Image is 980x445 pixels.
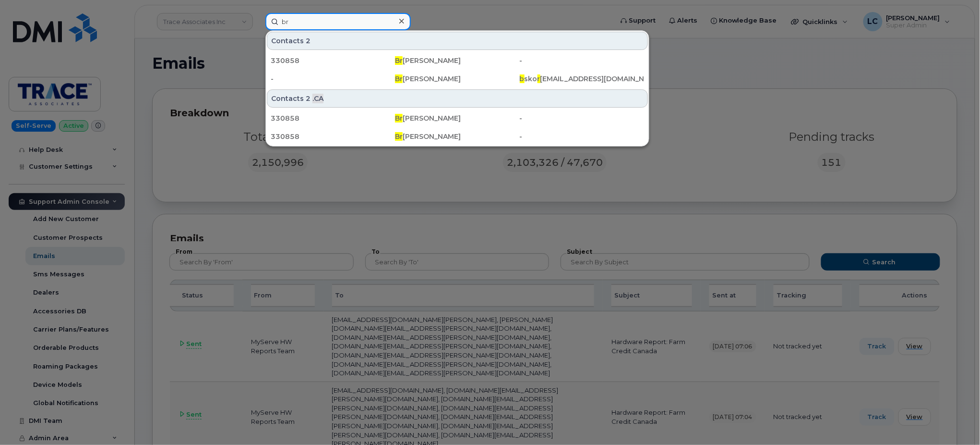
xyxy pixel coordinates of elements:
span: Br [395,114,403,123]
div: 330858 [271,56,395,65]
span: 2 [306,36,311,46]
span: 2 [306,94,311,103]
div: [PERSON_NAME] [395,113,519,123]
span: Br [395,74,403,83]
div: [PERSON_NAME] [395,132,519,141]
a: 330858Br[PERSON_NAME]- [267,128,648,145]
a: 330858Br[PERSON_NAME]- [267,110,648,127]
span: .CA [312,94,323,103]
div: sko [EMAIL_ADDRESS][DOMAIN_NAME] [520,74,644,84]
div: [PERSON_NAME] [395,56,519,65]
span: Br [395,132,403,141]
span: Br [395,56,403,65]
div: - [271,74,395,84]
div: - [520,56,644,65]
div: [PERSON_NAME] [395,74,519,84]
div: 330858 [271,113,395,123]
span: r [538,74,540,83]
div: - [520,132,644,141]
a: -Br[PERSON_NAME]bskor[EMAIL_ADDRESS][DOMAIN_NAME] [267,70,648,87]
div: Contacts [267,32,648,50]
div: - [520,113,644,123]
a: 330858Br[PERSON_NAME]- [267,52,648,69]
div: 330858 [271,132,395,141]
div: Contacts [267,89,648,108]
span: b [520,74,525,83]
